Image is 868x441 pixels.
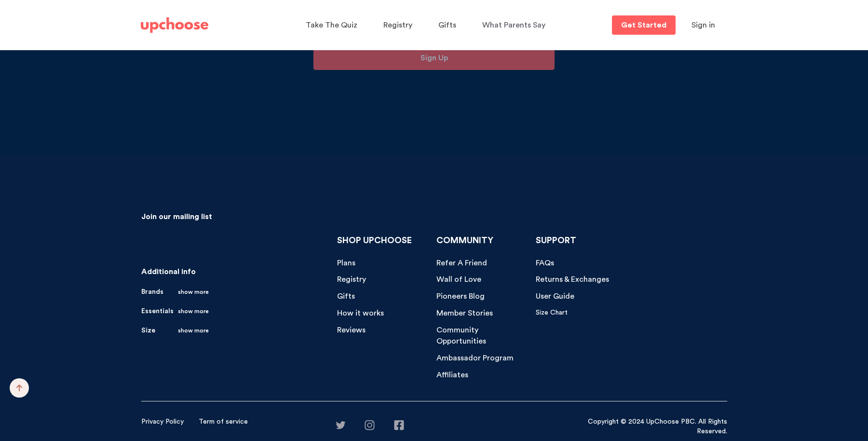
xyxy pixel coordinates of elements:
[436,325,529,347] a: Community Opportunities
[199,417,248,427] a: Term of service
[337,326,366,334] span: Reviews
[141,17,208,33] img: UpChoose
[436,258,487,269] a: Refer A Friend
[141,417,184,427] a: Privacy Policy
[141,326,209,335] a: Size
[536,309,568,316] span: Size Chart
[536,274,609,285] a: Returns & Exchanges
[536,308,568,317] a: Size Chart
[436,371,468,379] span: Affiliates
[178,287,209,297] span: show more
[536,258,554,269] a: FAQs
[141,287,209,297] a: Brands
[383,21,412,29] span: Registry
[436,308,493,319] a: Member Stories
[337,274,366,285] a: Registry
[436,326,486,345] span: Community Opportunities
[588,418,727,435] span: Copyright © 2024 UpChoose PBC. All Rights Reserved.
[536,236,576,245] span: SUPPORT
[482,16,548,35] a: What Parents Say
[337,309,384,317] span: How it works
[436,309,493,317] span: Member Stories
[337,292,355,300] span: Gifts
[199,418,248,425] span: Term of service
[436,276,481,283] span: Wall of Love
[536,291,574,302] a: User Guide
[536,292,574,300] span: User Guide
[436,353,514,364] a: Ambassador Program
[436,370,468,381] a: Affiliates
[141,418,184,425] span: Privacy Policy
[612,15,676,35] a: Get Started
[436,291,485,302] a: Pioneers Blog
[337,291,355,302] a: Gifts
[337,259,355,267] span: Plans
[337,258,355,269] a: Plans
[438,21,456,29] span: Gifts
[679,15,727,35] button: Sign in
[621,21,666,29] p: Get Started
[436,274,481,285] a: Wall of Love
[337,276,366,283] span: Registry
[313,47,555,70] button: Sign Up
[536,259,554,267] span: FAQs
[692,21,715,29] span: Sign in
[536,276,609,283] span: Returns & Exchanges
[436,354,514,362] span: Ambassador Program
[178,306,209,316] span: show more
[337,308,384,319] a: How it works
[337,325,366,336] a: Reviews
[436,259,487,267] span: Refer A Friend
[438,16,459,35] a: Gifts
[306,16,360,35] a: Take The Quiz
[436,292,485,300] span: Pioneers Blog
[420,52,448,65] p: Sign Up
[141,306,209,316] a: Essentials
[141,15,208,35] a: UpChoose
[306,21,357,29] span: Take The Quiz
[141,268,196,276] span: Additional info
[436,236,493,245] span: COMMUNITY
[337,236,412,245] span: SHOP UPCHOOSE
[482,21,545,29] span: What Parents Say
[178,326,209,335] span: show more
[383,16,415,35] a: Registry
[141,213,212,220] span: Join our mailing list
